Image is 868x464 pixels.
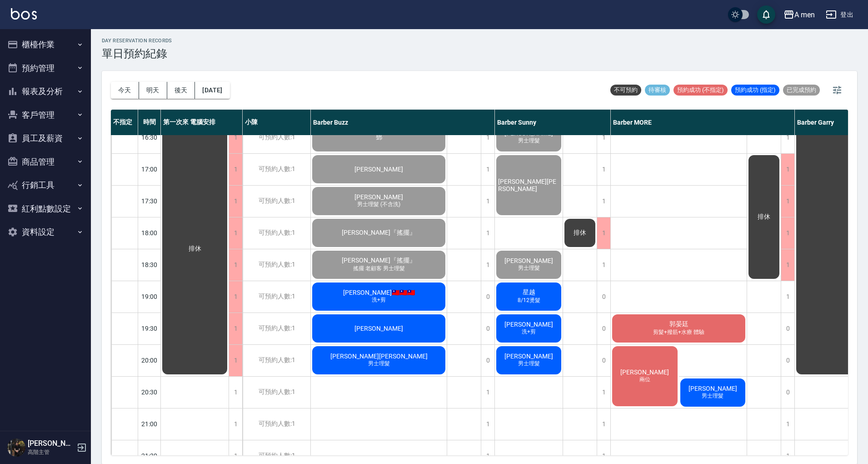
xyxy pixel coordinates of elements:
[111,110,138,135] div: 不指定
[496,178,561,192] span: [PERSON_NAME][PERSON_NAME]
[610,86,641,94] span: 不可預約
[370,296,388,304] span: 洗+剪
[781,217,794,249] div: 1
[229,377,242,408] div: 1
[781,249,794,281] div: 1
[229,217,242,249] div: 1
[243,345,310,376] div: 可預約人數:1
[481,217,494,249] div: 1
[340,257,418,265] span: [PERSON_NAME]『搖擺』
[781,409,794,440] div: 1
[243,110,311,135] div: 小陳
[229,122,242,153] div: 1
[28,448,74,456] p: 高階主管
[355,201,402,208] span: 男士理髮 (不含洗)
[645,86,670,94] span: 待審核
[102,38,172,44] h2: day Reservation records
[597,281,610,313] div: 0
[781,154,794,185] div: 1
[756,213,772,221] span: 排休
[138,249,161,281] div: 18:30
[138,217,161,249] div: 18:00
[243,377,310,408] div: 可預約人數:1
[341,289,417,296] span: [PERSON_NAME]🇹🇼🇹🇼🇹🇼
[102,47,172,60] h3: 單日預約紀錄
[481,409,494,440] div: 1
[495,110,611,135] div: Barber Sunny
[4,80,87,103] button: 報表及分析
[4,56,87,80] button: 預約管理
[243,122,310,153] div: 可預約人數:1
[822,6,857,23] button: 登出
[757,5,775,24] button: save
[503,353,555,360] span: [PERSON_NAME]
[353,193,405,201] span: [PERSON_NAME]
[243,409,310,440] div: 可預約人數:1
[597,345,610,376] div: 0
[229,313,242,344] div: 1
[138,153,161,185] div: 17:00
[687,385,739,392] span: [PERSON_NAME]
[597,217,610,249] div: 1
[731,86,779,94] span: 預約成功 (指定)
[28,439,74,448] h5: [PERSON_NAME]
[243,186,310,217] div: 可預約人數:1
[481,345,494,376] div: 0
[138,110,161,135] div: 時間
[138,185,161,217] div: 17:30
[229,281,242,313] div: 1
[229,249,242,281] div: 1
[481,377,494,408] div: 1
[783,86,820,94] span: 已完成預約
[781,122,794,153] div: 1
[11,8,37,20] img: Logo
[138,376,161,408] div: 20:30
[651,328,706,336] span: 剪髮+撥筋+水療 體驗
[353,166,405,173] span: [PERSON_NAME]
[520,328,538,336] span: 洗+剪
[481,186,494,217] div: 1
[597,154,610,185] div: 1
[138,408,161,440] div: 21:00
[611,110,795,135] div: Barber MORE
[781,313,794,344] div: 0
[311,110,495,135] div: Barber Buzz
[329,353,429,360] span: [PERSON_NAME][PERSON_NAME]
[243,154,310,185] div: 可預約人數:1
[229,409,242,440] div: 1
[597,186,610,217] div: 1
[781,281,794,313] div: 1
[138,344,161,376] div: 20:00
[780,5,818,24] button: A men
[374,133,384,141] span: 鄧
[516,360,542,368] span: 男士理髮
[4,220,87,244] button: 資料設定
[673,86,728,94] span: 預約成功 (不指定)
[4,126,87,150] button: 員工及薪資
[700,392,725,400] span: 男士理髮
[503,257,555,264] span: [PERSON_NAME]
[481,281,494,313] div: 0
[353,325,405,332] span: [PERSON_NAME]
[597,377,610,408] div: 1
[243,313,310,344] div: 可預約人數:1
[138,121,161,153] div: 16:30
[229,345,242,376] div: 1
[597,409,610,440] div: 1
[243,217,310,249] div: 可預約人數:1
[4,103,87,127] button: 客戶管理
[138,281,161,313] div: 19:00
[7,439,25,457] img: Person
[481,154,494,185] div: 1
[4,33,87,56] button: 櫃檯作業
[340,229,418,237] span: [PERSON_NAME]『搖擺』
[619,368,671,376] span: [PERSON_NAME]
[4,150,87,174] button: 商品管理
[572,229,588,237] span: 排休
[781,186,794,217] div: 1
[521,288,537,297] span: 星越
[111,82,139,99] button: 今天
[243,249,310,281] div: 可預約人數:1
[195,82,229,99] button: [DATE]
[138,313,161,344] div: 19:30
